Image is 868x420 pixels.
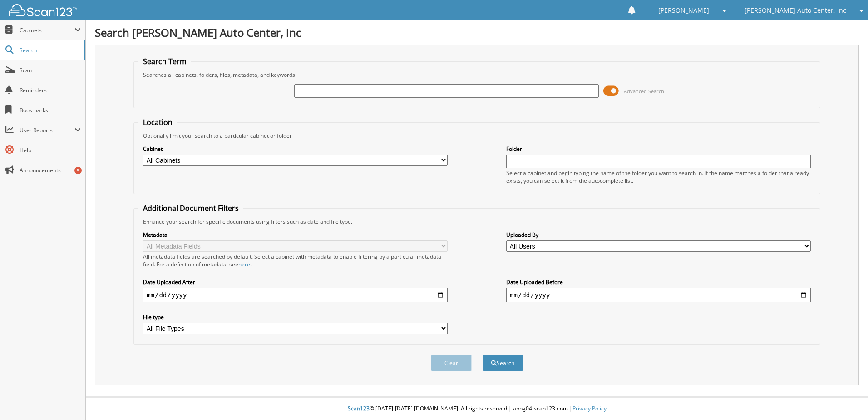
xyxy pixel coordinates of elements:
[138,132,815,140] div: Optionally limit your search to a particular cabinet or folder
[95,25,859,40] h1: Search [PERSON_NAME] Auto Center, Inc
[506,231,811,239] label: Uploaded By
[138,203,243,213] legend: Additional Document Filters
[20,46,79,54] span: Search
[143,145,448,153] label: Cabinet
[745,8,846,13] span: [PERSON_NAME] Auto Center, Inc
[658,8,709,13] span: [PERSON_NAME]
[20,146,81,154] span: Help
[348,405,370,412] span: Scan123
[143,253,448,268] div: All metadata fields are searched by default. Select a cabinet with metadata to enable filtering b...
[20,86,81,94] span: Reminders
[624,88,664,95] span: Advanced Search
[506,278,811,286] label: Date Uploaded Before
[143,231,448,239] label: Metadata
[20,106,81,114] span: Bookmarks
[20,166,81,174] span: Announcements
[20,66,81,74] span: Scan
[238,260,250,268] a: here
[572,405,607,412] a: Privacy Policy
[20,126,74,134] span: User Reports
[9,4,77,16] img: scan123-logo-white.svg
[143,278,448,286] label: Date Uploaded After
[143,313,448,321] label: File type
[483,355,523,371] button: Search
[143,288,448,302] input: start
[431,355,472,371] button: Clear
[86,398,868,420] div: © [DATE]-[DATE] [DOMAIN_NAME]. All rights reserved | appg04-scan123-com |
[138,117,177,127] legend: Location
[506,288,811,302] input: end
[506,169,811,185] div: Select a cabinet and begin typing the name of the folder you want to search in. If the name match...
[138,218,815,225] div: Enhance your search for specific documents using filters such as date and file type.
[138,56,191,66] legend: Search Term
[74,167,82,174] div: 5
[138,71,815,79] div: Searches all cabinets, folders, files, metadata, and keywords
[506,145,811,153] label: Folder
[20,26,74,34] span: Cabinets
